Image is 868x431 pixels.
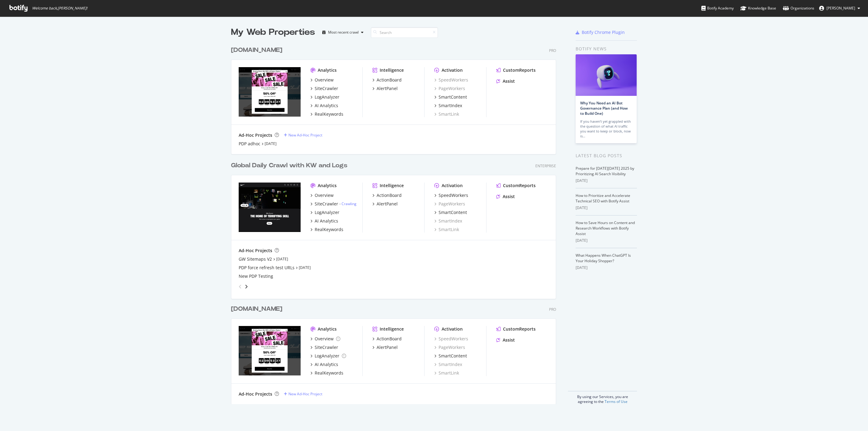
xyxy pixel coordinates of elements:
[310,218,338,224] a: AI Analytics
[576,238,637,243] div: [DATE]
[434,209,467,215] a: SmartContent
[503,67,536,73] div: CustomReports
[310,77,334,83] a: Overview
[310,361,338,368] a: AI Analytics
[503,194,515,200] div: Assist
[239,273,273,279] a: New PDP Testing
[605,399,627,404] a: Terms of Use
[580,119,632,139] div: If you haven’t yet grappled with the question of what AI traffic you want to keep or block, now is…
[380,67,404,73] div: Intelligence
[434,218,462,224] div: SmartIndex
[442,326,463,332] div: Activation
[496,67,536,73] a: CustomReports
[231,305,285,313] a: [DOMAIN_NAME]
[576,253,631,263] a: What Happens When ChatGPT Is Your Holiday Shopper?
[276,256,288,262] a: [DATE]
[549,48,556,53] div: Pro
[434,370,459,376] a: SmartLink
[320,27,366,37] button: Most recent crawl
[315,94,339,100] div: LogAnalyzer
[315,209,339,215] div: LogAnalyzer
[503,183,536,189] div: CustomReports
[284,132,322,138] a: New Ad-Hoc Project
[380,326,404,332] div: Intelligence
[315,344,338,350] div: SiteCrawler
[32,6,87,11] span: Welcome back, [PERSON_NAME] !
[372,336,402,342] a: ActionBoard
[496,337,515,343] a: Assist
[434,111,459,117] a: SmartLink
[377,344,398,350] div: AlertPanel
[434,361,462,368] div: SmartIndex
[434,77,468,83] div: SpeedWorkers
[310,209,339,215] a: LogAnalyzer
[439,209,467,215] div: SmartContent
[328,31,359,34] div: Most recent crawl
[315,77,334,83] div: Overview
[496,194,515,200] a: Assist
[310,94,339,100] a: LogAnalyzer
[231,38,561,404] div: grid
[434,103,462,109] a: SmartIndex
[299,265,311,270] a: [DATE]
[315,226,343,233] div: RealKeywords
[239,256,272,262] a: GW Sitemaps V2
[576,220,635,236] a: How to Save Hours on Content and Research Workflows with Botify Assist
[503,78,515,84] div: Assist
[434,192,468,198] a: SpeedWorkers
[231,161,347,170] div: Global Daily Crawl with KW and Logs
[315,103,338,109] div: AI Analytics
[318,67,337,73] div: Analytics
[239,141,260,147] div: PDP adhoc
[265,141,277,146] a: [DATE]
[496,326,536,332] a: CustomReports
[315,353,339,359] div: LogAnalyzer
[377,201,398,207] div: AlertPanel
[503,326,536,332] div: CustomReports
[372,85,398,92] a: AlertPanel
[582,29,625,35] div: Botify Chrome Plugin
[310,370,343,376] a: RealKeywords
[342,201,356,206] a: Crawling
[371,27,438,38] input: Search
[315,201,338,207] div: SiteCrawler
[315,192,334,198] div: Overview
[310,85,338,92] a: SiteCrawler
[310,353,346,359] a: LogAnalyzer
[434,344,465,350] a: PageWorkers
[310,103,338,109] a: AI Analytics
[310,226,343,233] a: RealKeywords
[310,192,334,198] a: Overview
[239,265,295,271] a: PDP force refresh test URLs
[434,353,467,359] a: SmartContent
[576,29,625,35] a: Botify Chrome Plugin
[231,161,350,170] a: Global Daily Crawl with KW and Logs
[372,77,402,83] a: ActionBoard
[576,54,637,96] img: Why You Need an AI Bot Governance Plan (and How to Build One)
[310,201,356,207] a: SiteCrawler- Crawling
[434,226,459,233] a: SmartLink
[442,183,463,189] div: Activation
[377,192,402,198] div: ActionBoard
[434,336,468,342] a: SpeedWorkers
[236,282,244,292] div: angle-left
[239,391,272,397] div: Ad-Hoc Projects
[377,77,402,83] div: ActionBoard
[288,132,322,138] div: New Ad-Hoc Project
[496,78,515,84] a: Assist
[576,152,637,159] div: Latest Blog Posts
[434,201,465,207] a: PageWorkers
[549,307,556,312] div: Pro
[372,344,398,350] a: AlertPanel
[315,361,338,368] div: AI Analytics
[576,193,630,204] a: How to Prioritize and Accelerate Technical SEO with Botify Assist
[434,85,465,92] a: PageWorkers
[239,67,301,117] img: www.converse.com
[244,284,248,290] div: angle-right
